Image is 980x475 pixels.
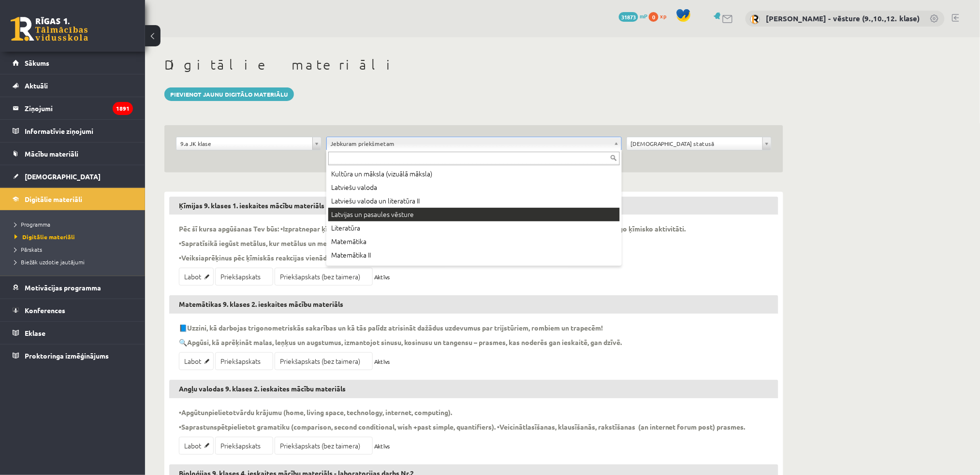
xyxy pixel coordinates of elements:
div: Latviešu valoda un literatūra II [328,194,620,208]
div: Latviešu valoda [328,181,620,194]
div: Matemātika [328,235,620,248]
div: Literatūra [328,221,620,235]
div: Minecraft Education [328,262,620,275]
div: Kultūra un māksla (vizuālā māksla) [328,167,620,181]
div: Matemātika II [328,248,620,262]
div: Latvijas un pasaules vēsture [328,208,620,221]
